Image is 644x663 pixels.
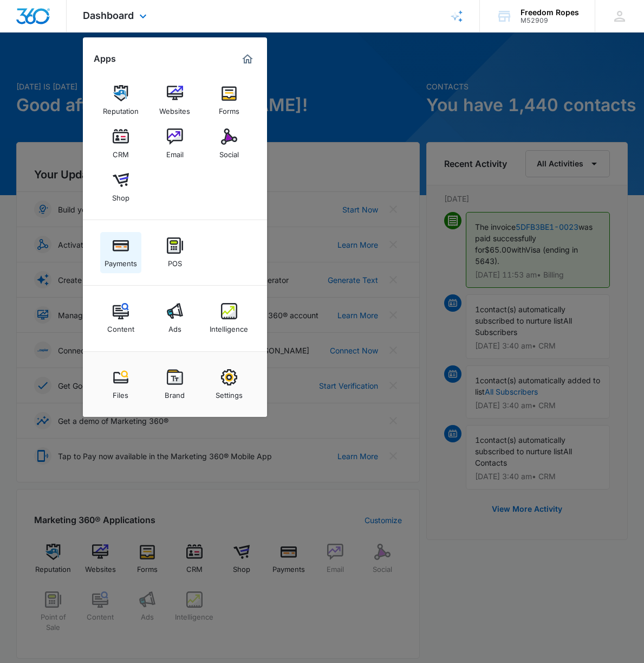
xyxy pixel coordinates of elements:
a: Websites [154,80,196,121]
h2: Apps [94,54,116,64]
a: Ads [154,298,196,339]
a: Brand [154,364,196,405]
div: Settings [216,385,243,400]
a: Content [100,298,141,339]
div: Reputation [103,101,139,115]
div: Social [219,145,239,159]
div: Email [166,145,184,159]
a: Intelligence [209,298,250,339]
div: Brand [165,385,185,400]
a: Social [209,123,250,164]
div: CRM [113,145,129,159]
div: Ads [168,319,181,333]
a: Shop [100,166,141,208]
a: Marketing 360® Dashboard [239,50,256,68]
a: Payments [100,232,141,273]
span: Dashboard [83,10,134,21]
div: account id [521,17,579,24]
a: Settings [209,364,250,405]
div: Intelligence [210,319,248,333]
div: Forms [219,101,239,115]
div: Websites [159,101,190,115]
div: Payments [105,254,137,268]
div: account name [521,8,579,17]
div: POS [168,254,182,268]
a: POS [154,232,196,273]
a: Forms [209,80,250,121]
div: Content [107,319,134,333]
a: Email [154,123,196,164]
a: Reputation [100,80,141,121]
div: Shop [112,188,129,202]
a: Files [100,364,141,405]
a: CRM [100,123,141,164]
div: Files [113,385,128,400]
